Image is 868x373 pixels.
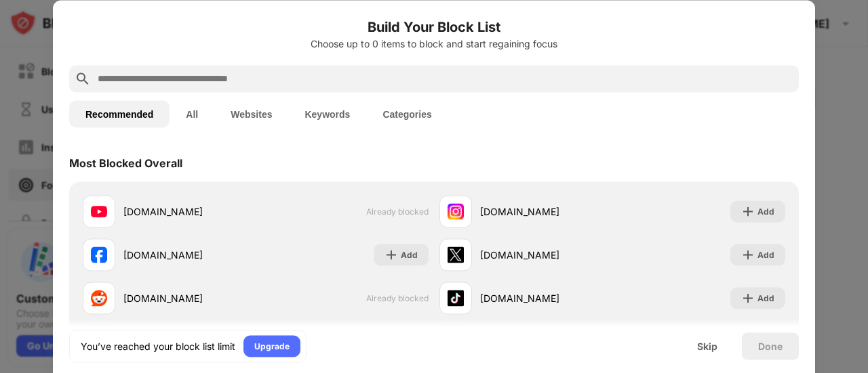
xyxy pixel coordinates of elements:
[170,100,214,127] button: All
[448,246,464,263] img: favicons
[480,248,612,262] div: [DOMAIN_NAME]
[123,248,256,262] div: [DOMAIN_NAME]
[401,248,418,261] div: Add
[758,341,783,351] div: Done
[81,339,235,353] div: You’ve reached your block list limit
[69,156,182,169] div: Most Blocked Overall
[254,339,290,353] div: Upgrade
[288,100,366,127] button: Keywords
[757,248,774,261] div: Add
[69,16,799,37] h6: Build Your Block List
[75,70,91,87] img: search.svg
[366,206,429,217] span: Already blocked
[366,100,448,127] button: Categories
[123,204,256,219] div: [DOMAIN_NAME]
[448,290,464,306] img: favicons
[91,290,107,306] img: favicons
[480,291,612,305] div: [DOMAIN_NAME]
[757,204,774,218] div: Add
[69,100,170,127] button: Recommended
[91,246,107,263] img: favicons
[69,38,799,49] div: Choose up to 0 items to block and start regaining focus
[480,204,612,219] div: [DOMAIN_NAME]
[697,341,717,351] div: Skip
[366,293,429,303] span: Already blocked
[91,203,107,219] img: favicons
[123,291,256,305] div: [DOMAIN_NAME]
[757,291,774,305] div: Add
[448,203,464,219] img: favicons
[214,100,288,127] button: Websites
